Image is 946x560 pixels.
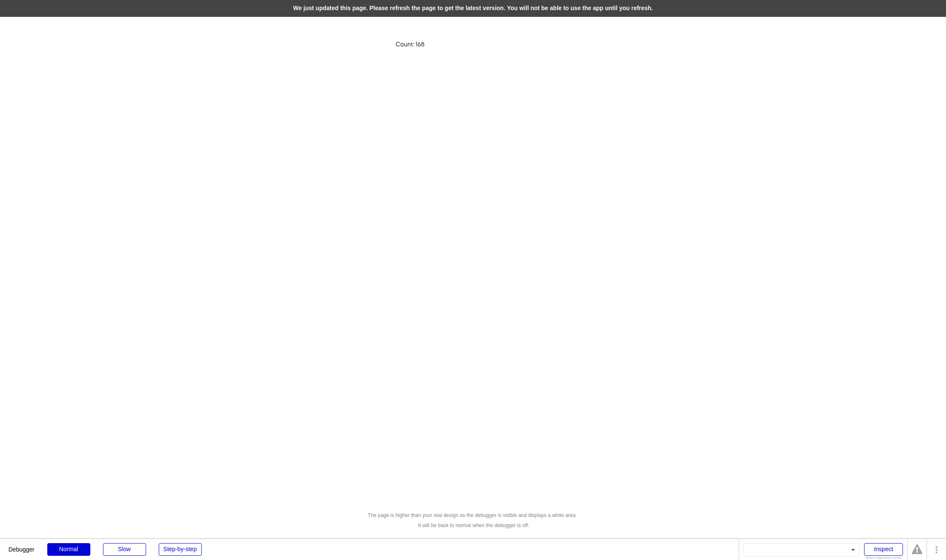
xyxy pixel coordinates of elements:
[396,40,438,48] div: Count: 168
[8,539,35,552] div: Debugger
[103,543,146,556] div: Slow
[47,543,90,556] div: Normal
[245,510,701,530] div: The page is higher than your real design as the debugger is visible and displays a white area. It...
[159,543,202,556] div: Step-by-step
[864,556,903,560] div: Show responsive boxes
[864,543,903,556] div: Inspect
